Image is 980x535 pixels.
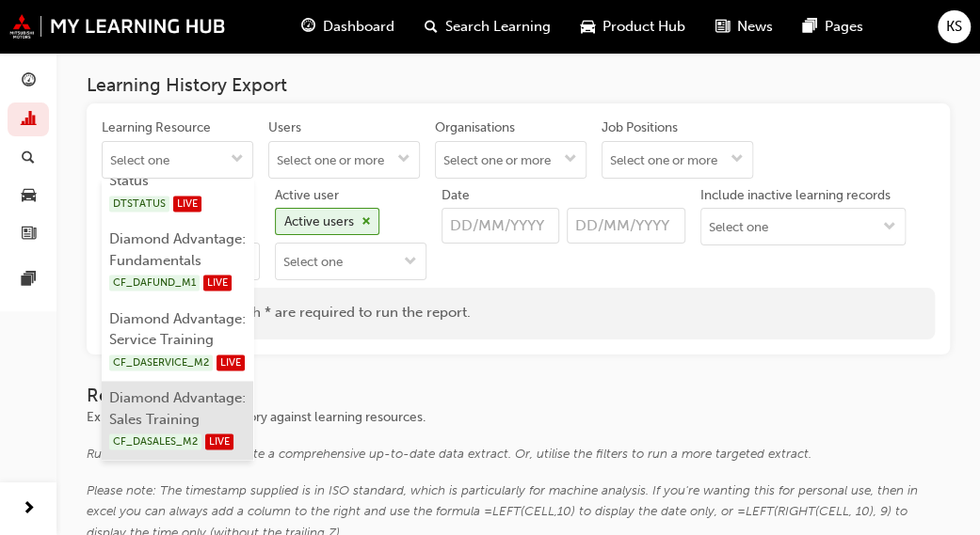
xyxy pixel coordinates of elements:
span: next-icon [22,497,36,521]
div: Date [442,186,470,205]
div: Active user [275,186,339,205]
input: Date [442,208,559,244]
a: news-iconNews [700,8,788,46]
span: DTSTATUS [109,196,169,212]
button: toggle menu [222,142,252,178]
span: News [737,16,773,38]
span: Dashboard [323,16,394,38]
input: Active userActive userscross-icontoggle menu [276,244,426,279]
span: LIVE [205,433,233,449]
button: toggle menu [875,209,905,244]
button: toggle menu [389,142,419,178]
span: guage-icon [301,15,315,39]
input: Date [567,208,684,244]
span: down-icon [404,255,417,271]
span: Search Learning [445,16,551,38]
span: pages-icon [803,15,817,39]
li: Diamond Advantage: Sales Training [102,381,253,461]
span: news-icon [715,15,730,39]
span: LIVE [203,275,232,291]
input: Learning Resourcetoggle menu [103,142,252,178]
div: Users [268,118,301,137]
a: search-iconSearch Learning [410,8,566,46]
input: Job Positionstoggle menu [602,142,752,178]
div: Active users [284,212,354,233]
a: car-iconProduct Hub [566,8,700,46]
span: search-icon [22,149,35,166]
span: Fields marked with * are required to run the report. [137,302,471,325]
span: news-icon [22,226,36,243]
h3: Learning History Export [87,74,950,96]
input: Include inactive learning recordstoggle menu [701,209,905,244]
input: Organisationstoggle menu [436,142,586,178]
span: KS [946,16,962,38]
span: Pages [825,16,863,38]
span: down-icon [397,152,410,168]
input: Userstoggle menu [269,142,419,178]
span: down-icon [564,152,577,168]
span: Product Hub [602,16,685,38]
span: Export of users learning history against learning resources. [87,409,426,425]
span: down-icon [883,220,896,236]
div: Learning Resource [102,118,211,137]
span: guage-icon [22,73,36,90]
button: toggle menu [395,244,426,279]
span: down-icon [731,152,744,168]
h3: Report Runs [87,385,950,406]
span: car-icon [22,188,36,205]
span: cross-icon [361,216,371,228]
button: toggle menu [722,142,752,178]
div: Run without filters to generate a comprehensive up-to-date data extract. Or, utilise the filters ... [87,444,950,465]
a: guage-iconDashboard [286,8,410,46]
span: search-icon [425,15,438,39]
span: CF_DASERVICE_M2 [109,354,213,370]
span: pages-icon [22,272,36,289]
a: pages-iconPages [788,8,878,46]
button: KS [938,10,971,43]
span: down-icon [231,152,244,168]
span: car-icon [581,15,595,39]
span: LIVE [217,354,245,370]
div: Include inactive learning records [700,186,891,205]
span: LIVE [173,196,201,212]
span: chart-icon [22,112,36,129]
img: mmal [9,14,226,39]
li: Diamond Technician Status [102,142,253,222]
button: toggle menu [555,142,586,178]
span: CF_DASALES_M2 [109,433,201,449]
li: Diamond Advantage: Service Training [102,301,253,381]
div: Job Positions [602,118,678,137]
span: CF_DAFUND_M1 [109,275,200,291]
div: Organisations [435,118,515,137]
li: Diamond Advantage: Fundamentals [102,222,253,302]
